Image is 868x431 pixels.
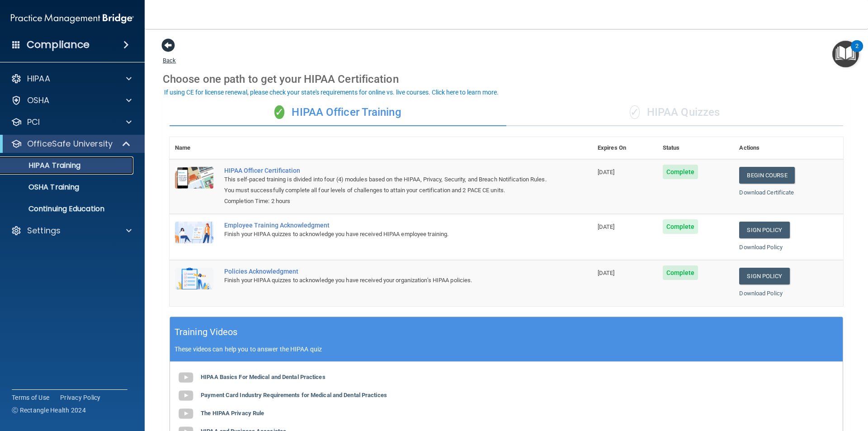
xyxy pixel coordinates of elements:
[177,405,195,423] img: gray_youtube_icon.38fcd6cc.png
[598,169,615,175] span: [DATE]
[712,367,857,403] iframe: Drift Widget Chat Controller
[739,222,789,238] a: Sign Policy
[739,189,794,196] a: Download Certificate
[11,138,131,149] a: OfficeSafe University
[11,9,134,28] img: PMB logo
[201,392,387,398] b: Payment Card Industry Requirements for Medical and Dental Practices
[592,137,657,159] th: Expires On
[663,165,698,179] span: Complete
[163,46,176,64] a: Back
[224,275,547,286] div: Finish your HIPAA quizzes to acknowledge you have received your organization’s HIPAA policies.
[201,410,264,417] b: The HIPAA Privacy Rule
[11,73,132,84] a: HIPAA
[12,406,86,415] span: Ⓒ Rectangle Health 2024
[224,222,547,229] div: Employee Training Acknowledgment
[164,89,499,95] div: If using CE for license renewal, please check your state's requirements for online vs. live cours...
[739,268,789,284] a: Sign Policy
[11,95,132,106] a: OSHA
[27,73,50,84] p: HIPAA
[27,117,40,128] p: PCI
[598,223,615,230] span: [DATE]
[27,38,90,51] h4: Compliance
[163,66,850,92] div: Choose one path to get your HIPAA Certification
[163,88,500,97] button: If using CE for license renewal, please check your state's requirements for online vs. live cours...
[175,346,838,353] p: These videos can help you to answer the HIPAA quiz
[175,324,238,340] h5: Training Videos
[739,244,783,251] a: Download Policy
[12,393,49,402] a: Terms of Use
[506,99,843,126] div: HIPAA Quizzes
[224,229,547,240] div: Finish your HIPAA quizzes to acknowledge you have received HIPAA employee training.
[60,393,101,402] a: Privacy Policy
[598,270,615,276] span: [DATE]
[6,204,129,213] p: Continuing Education
[657,137,734,159] th: Status
[6,183,79,192] p: OSHA Training
[832,41,859,67] button: Open Resource Center, 2 new notifications
[734,137,843,159] th: Actions
[224,174,547,196] div: This self-paced training is divided into four (4) modules based on the HIPAA, Privacy, Security, ...
[6,161,80,170] p: HIPAA Training
[855,46,859,58] div: 2
[630,105,640,119] span: ✓
[739,290,783,297] a: Download Policy
[11,117,132,128] a: PCI
[11,225,132,236] a: Settings
[224,196,547,207] div: Completion Time: 2 hours
[224,167,547,174] a: HIPAA Officer Certification
[663,265,698,280] span: Complete
[170,137,219,159] th: Name
[27,225,61,236] p: Settings
[224,268,547,275] div: Policies Acknowledgment
[170,99,506,126] div: HIPAA Officer Training
[27,95,50,106] p: OSHA
[27,138,113,149] p: OfficeSafe University
[201,374,325,380] b: HIPAA Basics For Medical and Dental Practices
[739,167,794,184] a: Begin Course
[663,219,698,234] span: Complete
[274,105,284,119] span: ✓
[177,369,195,387] img: gray_youtube_icon.38fcd6cc.png
[177,387,195,405] img: gray_youtube_icon.38fcd6cc.png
